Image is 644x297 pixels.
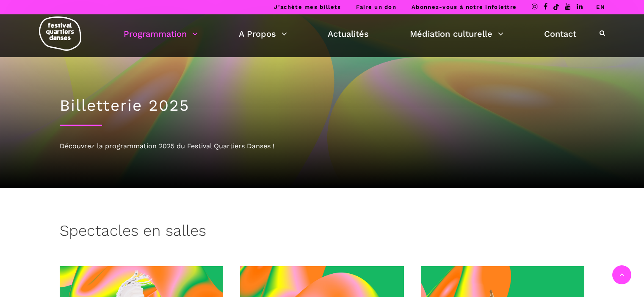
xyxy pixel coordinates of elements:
[356,4,396,10] a: Faire un don
[239,27,287,41] a: A Propos
[124,27,198,41] a: Programmation
[274,4,341,10] a: J’achète mes billets
[410,27,503,41] a: Médiation culturelle
[544,27,576,41] a: Contact
[60,96,585,115] h1: Billetterie 2025
[596,4,605,10] a: EN
[60,222,206,243] h3: Spectacles en salles
[60,141,585,152] div: Découvrez la programmation 2025 du Festival Quartiers Danses !
[39,16,81,51] img: logo-fqd-med
[412,4,517,10] a: Abonnez-vous à notre infolettre
[328,27,369,41] a: Actualités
